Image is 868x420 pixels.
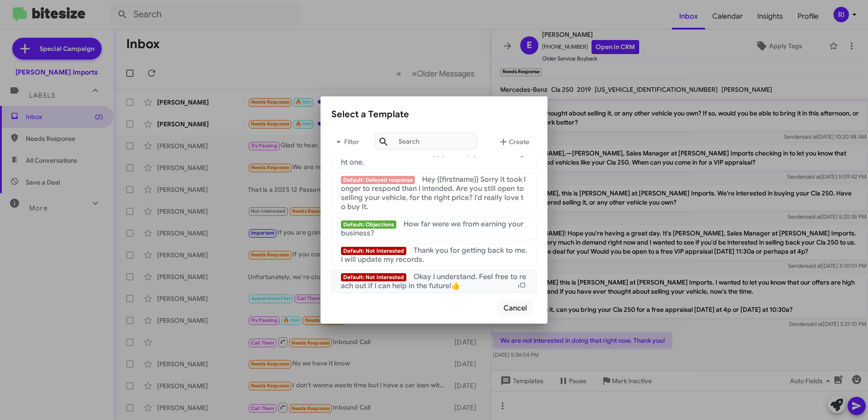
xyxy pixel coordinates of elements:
span: Default: Delayed response [341,176,415,184]
span: Create [498,134,529,150]
div: Select a Template [331,107,537,122]
span: Hey {{firstname}} Sorry it took longer to respond than I intended. Are you still open to selling ... [341,175,526,211]
span: Filter [331,134,360,150]
span: Okay I understand. Feel free to reach out if I can help in the future!👍 [341,272,526,290]
button: Create [491,131,537,153]
span: Default: Objections [341,220,396,229]
span: Default: Not Interested [341,247,406,255]
span: Thank you for getting back to me. I will update my records. [341,246,527,264]
span: Default: Not Interested [341,273,406,281]
span: How far were we from earning your business? [341,220,523,238]
button: Filter [331,131,360,153]
button: Cancel [498,300,533,317]
input: Search [375,133,477,150]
